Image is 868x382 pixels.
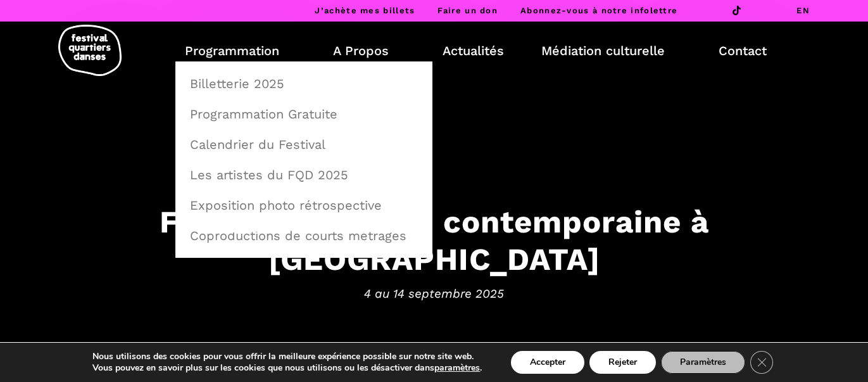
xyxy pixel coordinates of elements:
[182,191,425,220] a: Exposition photo rétrospective
[437,6,498,15] a: Faire un don
[92,362,482,374] p: Vous pouvez en savoir plus sur les cookies que nous utilisons ou les désactiver dans .
[661,351,745,374] button: Paramètres
[92,351,482,362] p: Nous utilisons des cookies pour vous offrir la meilleure expérience possible sur notre site web.
[58,25,122,76] img: logo-fqd-med
[520,6,677,15] a: Abonnez-vous à notre infolettre
[42,203,827,278] h3: Festival de danse contemporaine à [GEOGRAPHIC_DATA]
[182,99,425,129] a: Programmation Gratuite
[182,69,425,98] a: Billetterie 2025
[182,160,425,189] a: Les artistes du FQD 2025
[589,351,656,374] button: Rejeter
[796,6,810,15] a: EN
[541,40,681,61] a: Médiation culturelle
[333,40,405,61] a: A Propos
[42,284,827,303] span: 4 au 14 septembre 2025
[315,6,415,15] a: J’achète mes billets
[511,351,584,374] button: Accepter
[185,40,296,61] a: Programmation
[719,40,767,61] a: Contact
[750,351,773,374] button: Close GDPR Cookie Banner
[182,130,425,159] a: Calendrier du Festival
[443,40,504,61] a: Actualités
[434,362,480,374] button: paramètres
